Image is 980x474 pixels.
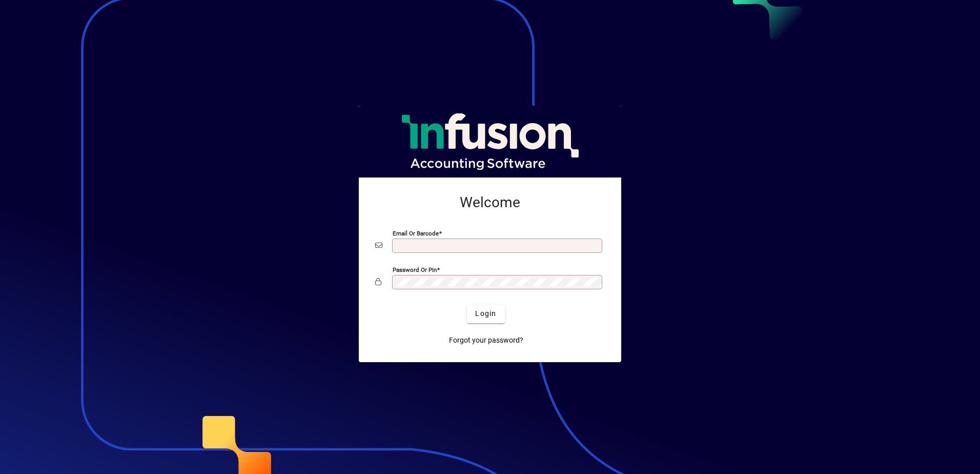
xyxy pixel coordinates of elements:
[449,335,523,346] span: Forgot your password?
[393,229,439,236] mat-label: Email or Barcode
[375,194,605,211] h2: Welcome
[445,331,527,350] a: Forgot your password?
[393,266,437,273] mat-label: Password or Pin
[467,305,504,323] button: Login
[475,308,496,319] span: Login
